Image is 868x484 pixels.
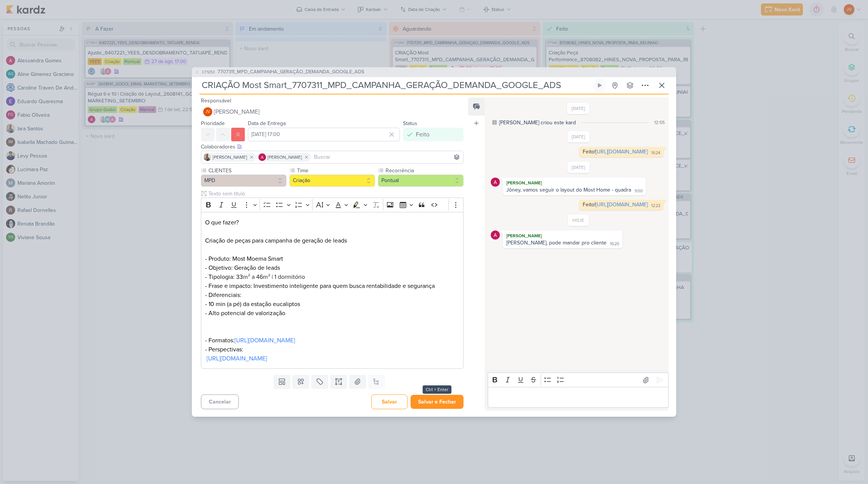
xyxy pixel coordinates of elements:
label: Data de Entrega [248,120,286,127]
div: Ctrl + Enter [423,385,451,394]
a: [URL][DOMAIN_NAME] [235,337,295,344]
div: 9:00 [635,188,643,194]
div: 16:24 [651,150,660,156]
span: [PERSON_NAME] [214,107,260,116]
div: [PERSON_NAME] criou este kard [499,119,576,127]
label: Prioridade [201,120,225,127]
label: Time [296,167,375,175]
button: Feito [403,128,464,141]
img: Iara Santos [204,153,211,161]
label: Responsável [201,97,231,104]
span: m² a 46m² | 1 dormitório [243,273,305,281]
span: 7707311_MPD_CAMPANHA_GERAÇÃO_DEMANDA_GOOGLE_ADS [218,68,364,76]
button: Cancelar [201,394,239,409]
div: Editor editing area: main [488,387,669,408]
span: CT1253 [201,69,216,75]
img: Alessandra Gomes [491,178,500,187]
span: [PERSON_NAME] [268,154,302,161]
label: Status [403,120,417,127]
input: Buscar [313,153,462,162]
div: Editor editing area: main [201,212,464,369]
div: 12:55 [654,119,665,126]
button: Criação [289,175,375,187]
div: Editor toolbar [201,198,464,212]
p: JV [205,110,210,114]
input: Select a date [248,128,400,141]
button: Salvar [371,394,408,409]
div: Ligar relógio [597,82,603,88]
button: Salvar e Fechar [411,395,464,409]
button: JV [PERSON_NAME] [201,105,464,119]
div: [PERSON_NAME], pode mandar pro cliente [506,240,607,246]
button: MPD [201,175,286,187]
img: Alessandra Gomes [491,230,500,240]
img: Alessandra Gomes [258,153,266,161]
div: 12:23 [651,203,660,209]
label: Recorrência [385,167,464,175]
div: Colaboradores [201,143,464,151]
button: CT1253 7707311_MPD_CAMPANHA_GERAÇÃO_DEMANDA_GOOGLE_ADS [195,68,364,76]
p: O que fazer? Criação de peças para campanha de geração de leads - Produto: Most Moema Smart - Obj... [205,218,459,281]
div: Feito! [583,148,648,155]
a: [URL][DOMAIN_NAME] [596,201,648,208]
div: 16:20 [610,241,619,247]
span: [PERSON_NAME] [213,154,247,161]
input: Kard Sem Título [199,79,591,92]
label: CLIENTES [208,167,286,175]
p: - Formatos: - Perspectivas: [205,327,459,363]
div: [PERSON_NAME] [504,179,644,187]
a: [URL][DOMAIN_NAME] [596,148,648,155]
button: Pontual [378,175,464,187]
div: Editor toolbar [488,373,669,387]
p: - Frase e impacto: Investimento inteligente para quem busca rentabilidade e segurança - Diferenci... [205,281,459,318]
div: Feito [416,130,429,139]
div: Joney Viana [203,107,212,116]
div: Jôney, vamos seguir o layout do Most Home - quadra [506,187,631,193]
div: Feito! [583,201,648,208]
div: [PERSON_NAME] [504,232,621,240]
a: [URL][DOMAIN_NAME] [207,355,267,362]
input: Texto sem título [207,190,464,198]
